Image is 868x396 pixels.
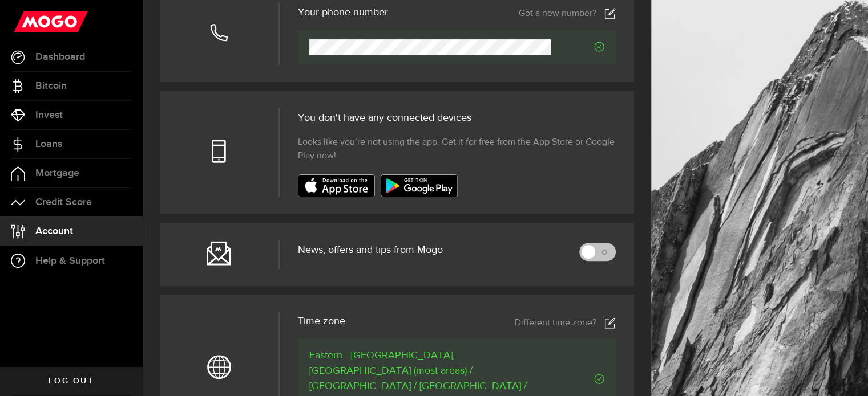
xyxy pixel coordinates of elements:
span: Mortgage [35,168,79,178]
h3: Your phone number [298,7,388,18]
img: badge-google-play.svg [381,174,458,197]
span: Time zone [298,316,345,326]
span: Log out [49,377,94,385]
span: Credit Score [35,197,92,207]
span: You don't have any connected devices [298,113,471,123]
span: Looks like you’re not using the app. Get it for free from the App Store or Google Play now! [298,136,616,163]
span: Invest [35,110,63,120]
span: News, offers and tips from Mogo [298,245,443,255]
a: Different time zone? [515,317,616,329]
span: Dashboard [35,52,85,62]
span: Loans [35,139,62,149]
span: Help & Support [35,256,105,266]
button: Open LiveChat chat widget [9,5,43,39]
a: Got a new number? [519,8,616,19]
span: Verified [546,374,605,384]
span: Bitcoin [35,81,67,91]
span: Verified [551,42,604,52]
span: Account [35,226,73,236]
img: badge-app-store.svg [298,174,375,197]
